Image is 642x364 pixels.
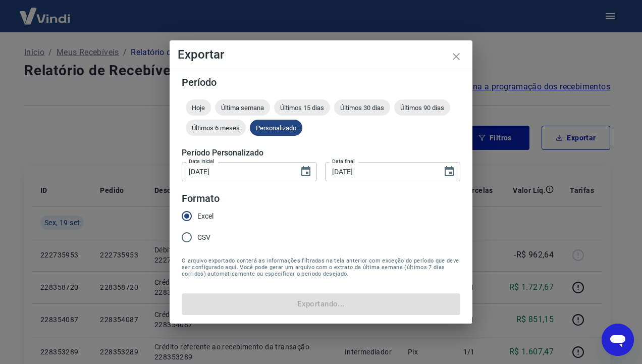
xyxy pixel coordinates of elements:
span: Hoje [186,104,211,112]
span: Última semana [215,104,270,112]
div: Hoje [186,99,211,116]
span: Excel [197,211,213,222]
h5: Período Personalizado [182,148,460,158]
input: DD/MM/YYYY [325,162,435,181]
div: Últimos 30 dias [334,99,390,116]
input: DD/MM/YYYY [182,162,292,181]
div: Últimos 15 dias [274,99,330,116]
button: Choose date, selected date is 19 de set de 2025 [439,162,459,182]
button: close [444,44,468,69]
label: Data final [332,158,355,165]
div: Últimos 6 meses [186,120,246,136]
span: Últimos 90 dias [394,104,450,112]
span: Personalizado [250,124,302,132]
div: Última semana [215,99,270,116]
span: O arquivo exportado conterá as informações filtradas na tela anterior com exceção do período que ... [182,257,460,277]
div: Personalizado [250,120,302,136]
span: CSV [197,232,210,243]
iframe: Botão para abrir a janela de mensagens [602,324,634,356]
legend: Formato [182,191,220,206]
button: Choose date, selected date is 18 de set de 2025 [296,162,316,182]
h4: Exportar [178,48,464,61]
label: Data inicial [189,158,215,165]
span: Últimos 6 meses [186,124,246,132]
div: Últimos 90 dias [394,99,450,116]
span: Últimos 30 dias [334,104,390,112]
span: Últimos 15 dias [274,104,330,112]
h5: Período [182,77,460,87]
